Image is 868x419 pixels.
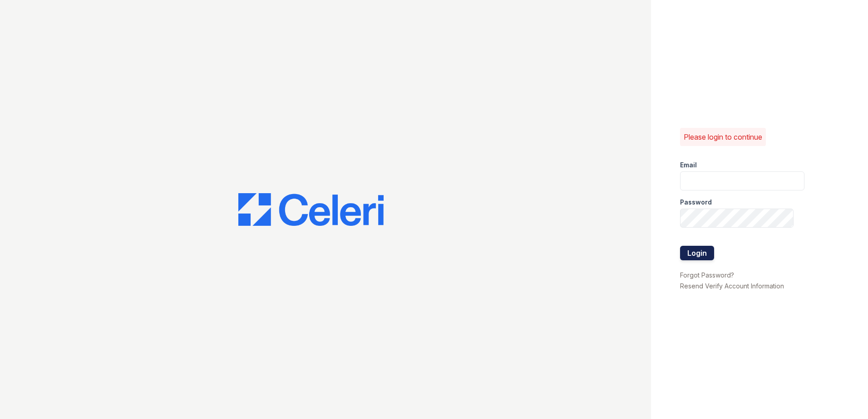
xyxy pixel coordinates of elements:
p: Please login to continue [684,132,762,142]
a: Forgot Password? [680,271,734,279]
a: Resend Verify Account Information [680,282,784,290]
label: Email [680,161,697,170]
label: Password [680,198,712,207]
button: Login [680,246,714,260]
img: CE_Logo_Blue-a8612792a0a2168367f1c8372b55b34899dd931a85d93a1a3d3e32e68fde9ad4.png [238,193,384,226]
